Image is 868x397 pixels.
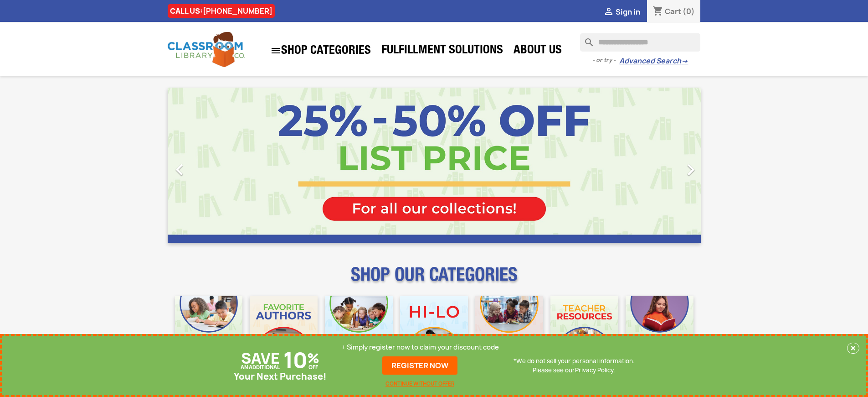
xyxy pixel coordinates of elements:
a: [PHONE_NUMBER] [203,6,272,16]
img: CLC_Favorite_Authors_Mobile.jpg [250,296,318,364]
i:  [603,7,614,18]
img: Classroom Library Company [168,32,245,67]
a:  Sign in [603,7,640,17]
img: CLC_Phonics_And_Decodables_Mobile.jpg [325,296,393,364]
i: search [580,33,591,44]
span: Cart [665,6,681,16]
a: Fulfillment Solutions [377,42,508,60]
img: CLC_HiLo_Mobile.jpg [400,296,468,364]
div: CALL US: [168,4,275,18]
input: Search [580,33,700,52]
img: CLC_Bulk_Mobile.jpg [175,296,243,364]
span: → [681,57,688,66]
img: CLC_Dyslexia_Mobile.jpg [626,296,693,364]
img: CLC_Teacher_Resources_Mobile.jpg [550,296,618,364]
img: CLC_Fiction_Nonfiction_Mobile.jpg [475,296,543,364]
a: Advanced Search→ [619,57,688,66]
i: shopping_cart [652,6,663,17]
p: SHOP OUR CATEGORIES [168,272,701,288]
a: About Us [509,42,566,60]
i:  [270,45,281,56]
span: Sign in [616,7,640,17]
i:  [168,158,191,181]
a: SHOP CATEGORIES [266,41,375,61]
a: Next [621,88,701,243]
span: (0) [683,6,695,16]
i:  [679,158,702,181]
a: Previous [168,88,248,243]
span: - or try - [592,56,619,65]
ul: Carousel container [168,88,701,243]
